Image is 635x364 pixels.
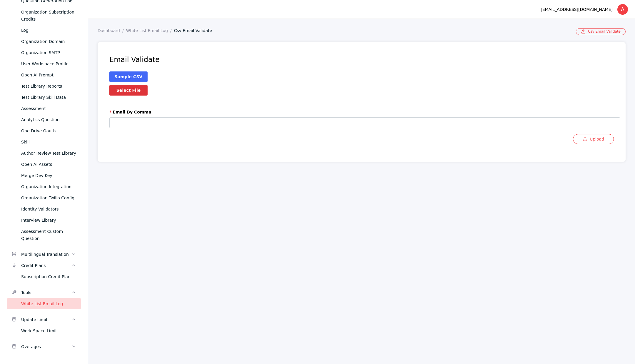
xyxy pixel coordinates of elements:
[7,159,81,170] a: Open Ai Assets
[7,92,81,103] a: Test Library Skill Data
[7,181,81,192] a: Organization Integration
[21,83,76,90] div: Test Library Reports
[7,203,81,215] a: Identity Validators
[7,36,81,47] a: Organization Domain
[98,28,126,33] a: Dashboard
[21,183,76,190] div: Organization Integration
[21,9,76,23] div: Organization Subscription Credits
[7,226,81,244] a: Assessment Custom Question
[7,136,81,148] a: Skill
[7,58,81,69] a: User Workspace Profile
[7,215,81,226] a: Interview Library
[21,206,76,213] div: Identity Validators
[7,298,81,309] a: White List Email Log
[576,28,626,35] a: Csv Email Validate
[109,85,148,96] label: Select File
[126,28,174,33] a: White List Email Log
[98,41,626,53] h2: Csv Email Validate
[7,25,81,36] a: Log
[109,55,614,64] h4: Email Validate
[21,71,76,79] div: Open Ai Prompt
[21,251,71,258] div: Multilingual Translation
[109,109,614,115] label: Email By Comma
[617,4,628,15] div: A
[7,114,81,125] a: Analytics Question
[21,161,76,168] div: Open Ai Assets
[21,60,76,67] div: User Workspace Profile
[21,262,71,269] div: Credit Plans
[21,289,71,296] div: Tools
[21,327,76,334] div: Work Space Limit
[21,194,76,201] div: Organization Twilio Config
[7,170,81,181] a: Merge Dev Key
[21,138,76,146] div: Skill
[115,74,143,79] a: Sample CSV
[21,217,76,224] div: Interview Library
[7,271,81,282] a: Subscription Credit Plan
[21,228,76,242] div: Assessment Custom Question
[21,49,76,56] div: Organization SMTP
[21,343,71,350] div: Overages
[21,172,76,179] div: Merge Dev Key
[21,127,76,134] div: One Drive Oauth
[7,69,81,81] a: Open Ai Prompt
[21,38,76,45] div: Organization Domain
[7,125,81,136] a: One Drive Oauth
[7,47,81,58] a: Organization SMTP
[21,316,71,323] div: Update Limit
[7,103,81,114] a: Assessment
[7,6,81,25] a: Organization Subscription Credits
[7,148,81,159] a: Author Review Test Library
[7,81,81,92] a: Test Library Reports
[21,116,76,123] div: Analytics Question
[7,325,81,336] a: Work Space Limit
[21,27,76,34] div: Log
[21,300,76,307] div: White List Email Log
[573,134,614,144] button: Upload
[21,150,76,157] div: Author Review Test Library
[541,6,613,13] div: [EMAIL_ADDRESS][DOMAIN_NAME]
[21,105,76,112] div: Assessment
[21,94,76,101] div: Test Library Skill Data
[174,28,217,33] a: Csv Email Validate
[21,273,76,280] div: Subscription Credit Plan
[7,192,81,203] a: Organization Twilio Config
